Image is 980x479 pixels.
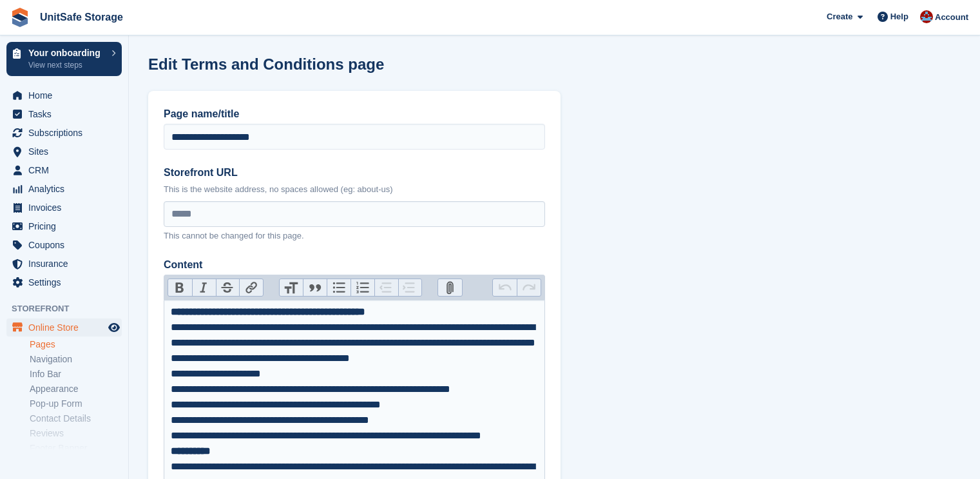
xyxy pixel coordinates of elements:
p: View next steps [28,59,105,71]
a: Your onboarding View next steps [6,42,122,76]
p: This is the website address, no spaces allowed (eg: about-us) [164,183,545,196]
a: UnitSafe Storage [35,6,128,28]
span: Pricing [28,217,106,235]
img: Danielle Galang [920,10,933,23]
span: Online Store [28,318,106,337]
a: Info Bar [30,368,122,380]
button: Decrease Level [374,279,398,296]
span: Home [28,86,106,104]
span: CRM [28,161,106,179]
label: Storefront URL [164,165,545,181]
a: Reviews [30,427,122,440]
a: Appearance [30,383,122,395]
a: menu [6,273,122,291]
a: menu [6,217,122,235]
button: Redo [517,279,541,296]
a: menu [6,86,122,104]
button: Italic [192,279,216,296]
a: menu [6,255,122,273]
a: menu [6,142,122,161]
span: Settings [28,273,106,291]
span: Subscriptions [28,124,106,142]
a: menu [6,105,122,123]
span: Account [935,11,968,24]
a: Footer Banner [30,442,122,455]
img: stora-icon-8386f47178a22dfd0bd8f6a31ec36ba5ce8667c1dd55bd0f319d3a0aa187defe.svg [10,8,30,27]
a: menu [6,236,122,254]
a: menu [6,199,122,217]
button: Quote [303,279,327,296]
button: Bullets [327,279,351,296]
a: menu [6,124,122,142]
h1: Edit Terms and Conditions page [148,55,384,73]
span: Invoices [28,199,106,217]
a: Preview store [106,320,122,335]
p: This cannot be changed for this page. [164,230,545,242]
a: menu [6,318,122,337]
a: Contact Details [30,413,122,425]
button: Link [239,279,263,296]
button: Undo [493,279,517,296]
span: Analytics [28,180,106,198]
button: Strikethrough [216,279,240,296]
a: Pop-up Form [30,398,122,410]
button: Numbers [351,279,374,296]
span: Help [890,10,908,23]
button: Heading [280,279,303,296]
button: Increase Level [398,279,422,296]
span: Tasks [28,105,106,123]
span: Create [827,10,852,23]
a: Navigation [30,353,122,366]
a: Pages [30,338,122,351]
a: menu [6,180,122,198]
label: Page name/title [164,106,545,122]
span: Insurance [28,255,106,273]
p: Your onboarding [28,48,105,57]
span: Storefront [12,302,128,315]
span: Sites [28,142,106,161]
span: Coupons [28,236,106,254]
button: Bold [168,279,192,296]
button: Attach Files [438,279,462,296]
a: menu [6,161,122,179]
label: Content [164,257,545,273]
